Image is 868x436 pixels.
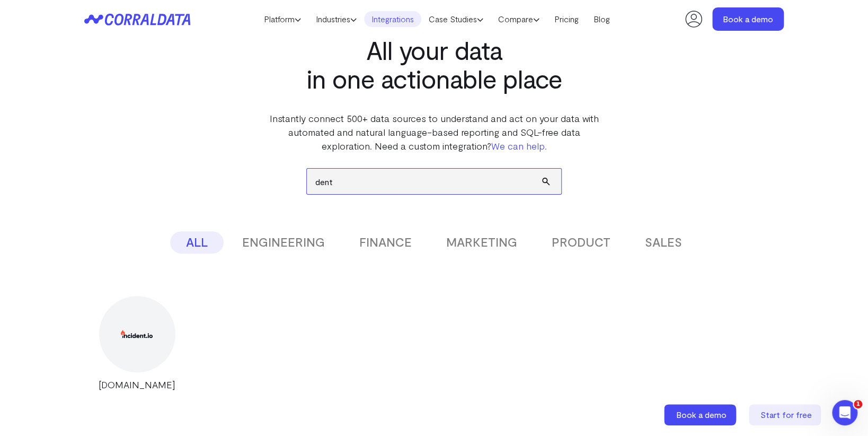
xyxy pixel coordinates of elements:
[170,231,224,254] button: ALL
[832,400,857,425] iframe: Intercom live chat
[491,11,547,27] a: Compare
[121,329,153,338] img: incident.io
[760,409,812,420] span: Start for free
[267,36,601,93] h1: All your data in one actionable place
[629,231,698,254] button: SALES
[712,7,784,31] a: Book a demo
[256,11,308,27] a: Platform
[308,11,364,27] a: Industries
[664,404,738,425] a: Book a demo
[421,11,491,27] a: Case Studies
[749,404,823,425] a: Start for free
[430,231,533,254] button: MARKETING
[536,231,626,254] button: PRODUCT
[307,169,561,194] input: Search data sources
[586,11,617,27] a: Blog
[226,231,341,254] button: ENGINEERING
[84,296,190,391] a: incident.io [DOMAIN_NAME]
[84,378,190,391] div: [DOMAIN_NAME]
[547,11,586,27] a: Pricing
[364,11,421,27] a: Integrations
[343,231,428,254] button: FINANCE
[676,409,727,420] span: Book a demo
[491,140,547,152] a: We can help.
[854,400,862,408] span: 1
[267,111,601,153] p: Instantly connect 500+ data sources to understand and act on your data with automated and natural...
